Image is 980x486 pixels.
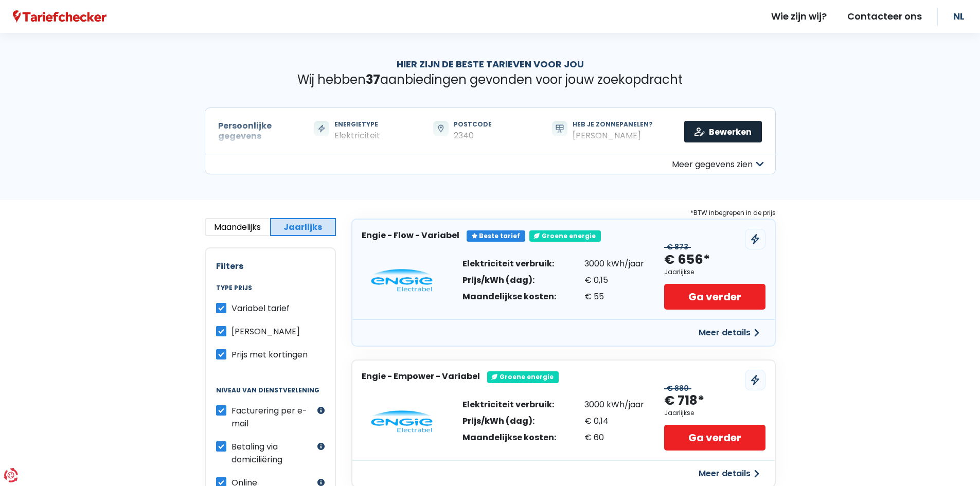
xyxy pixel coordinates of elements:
div: € 718* [664,392,704,409]
a: Bewerken [684,121,762,142]
div: € 60 [584,434,644,442]
div: Jaarlijkse [664,409,694,417]
div: Groene energie [529,230,601,242]
div: € 55 [584,293,644,301]
button: Jaarlijks [270,218,336,236]
div: Prijs/kWh (dag): [462,276,556,284]
div: Beste tarief [467,230,525,242]
a: Tariefchecker [13,10,106,23]
div: 3000 kWh/jaar [584,260,644,268]
span: Variabel tarief [231,302,290,314]
div: 3000 kWh/jaar [584,401,644,409]
div: € 0,14 [584,417,644,425]
span: 37 [366,71,380,88]
img: Engie [371,410,433,433]
legend: Type prijs [216,284,325,302]
div: Prijs/kWh (dag): [462,417,556,425]
legend: Niveau van dienstverlening [216,387,325,404]
p: Wij hebben aanbiedingen gevonden voor jouw zoekopdracht [205,73,776,87]
h3: Engie - Flow - Variabel [362,230,459,240]
button: Maandelijks [205,218,271,236]
label: Facturering per e-mail [231,404,315,430]
button: Meer details [692,464,765,483]
div: Elektriciteit verbruik: [462,260,556,268]
img: Engie [371,269,433,292]
span: [PERSON_NAME] [231,326,300,337]
div: *BTW inbegrepen in de prijs [351,207,776,219]
button: Meer details [692,323,765,342]
div: Maandelijkse kosten: [462,434,556,442]
img: Tariefchecker logo [13,10,106,23]
div: € 656* [664,251,710,268]
div: € 0,15 [584,276,644,284]
div: € 880 [664,384,691,393]
button: Meer gegevens zien [205,154,776,174]
label: Betaling via domiciliëring [231,440,315,466]
h2: Filters [216,261,325,271]
div: Maandelijkse kosten: [462,293,556,301]
h1: Hier zijn de beste tarieven voor jou [205,59,776,70]
a: Ga verder [664,425,765,451]
div: € 873 [664,243,691,251]
span: Prijs met kortingen [231,349,308,361]
h3: Engie - Empower - Variabel [362,371,480,381]
div: Elektriciteit verbruik: [462,401,556,409]
div: Groene energie [487,371,559,383]
div: Jaarlijkse [664,268,694,276]
a: Ga verder [664,284,765,310]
